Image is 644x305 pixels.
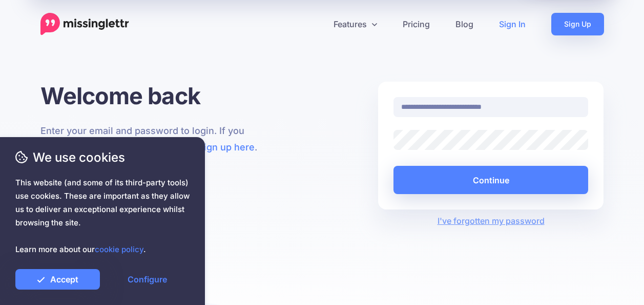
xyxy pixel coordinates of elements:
[443,13,486,35] a: Blog
[551,13,604,35] a: Sign Up
[95,244,143,254] a: cookie policy
[390,13,443,35] a: Pricing
[486,13,538,35] a: Sign In
[321,13,390,35] a: Features
[15,148,190,166] span: We use cookies
[15,176,190,256] span: This website (and some of its third-party tools) use cookies. These are important as they allow u...
[15,269,100,290] a: Accept
[40,82,266,110] h1: Welcome back
[105,269,190,290] a: Configure
[199,142,255,153] a: sign up here
[393,166,589,194] button: Continue
[438,216,545,226] a: I've forgotten my password
[40,123,266,156] p: Enter your email and password to login. If you don't have an account then you can .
